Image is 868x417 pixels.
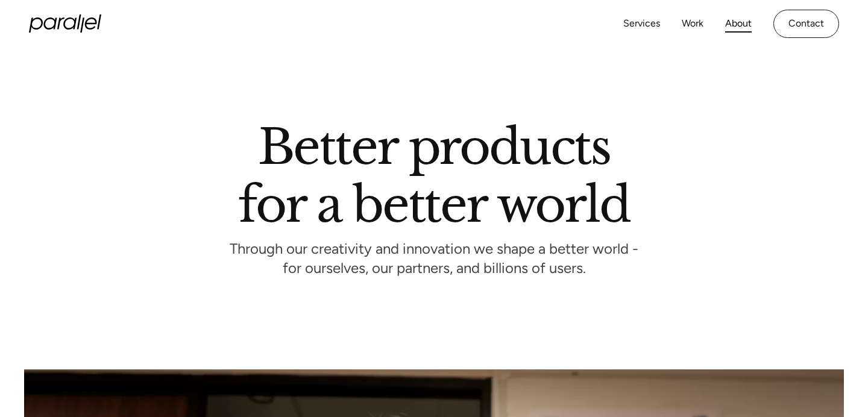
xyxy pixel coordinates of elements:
[238,130,629,222] h1: Better products for a better world
[230,243,638,277] p: Through our creativity and innovation we shape a better world - for ourselves, our partners, and ...
[682,15,703,33] a: Work
[29,14,101,33] a: home
[725,15,752,33] a: About
[623,15,660,33] a: Services
[773,10,839,38] a: Contact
